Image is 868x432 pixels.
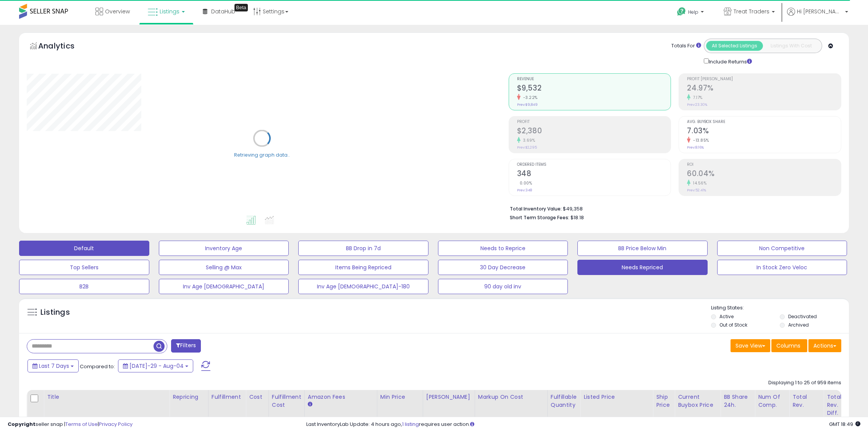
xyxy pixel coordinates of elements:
[8,421,133,428] div: seller snap | |
[788,322,809,328] label: Archived
[517,180,532,186] small: 0.00%
[577,241,708,256] button: BB Price Below Min
[510,204,836,213] li: $49,358
[212,393,242,401] div: Fulfillment
[687,169,841,180] h2: 60.04%
[688,9,698,15] span: Help
[724,393,752,409] div: BB Share 24h.
[173,393,205,401] div: Repricing
[687,145,704,150] small: Prev: 8.16%
[510,205,562,212] b: Total Inventory Value:
[797,8,843,15] span: Hi [PERSON_NAME]
[771,339,807,352] button: Columns
[380,393,420,401] div: Min Price
[517,169,671,180] h2: 348
[38,40,89,53] h5: Analytics
[159,279,289,294] button: Inv Age [DEMOGRAPHIC_DATA]
[787,8,848,25] a: Hi [PERSON_NAME]
[517,126,671,137] h2: $2,380
[711,304,849,312] p: Listing States:
[234,4,248,11] div: Tooltip anchor
[298,241,428,256] button: BB Drop in 7d
[517,102,538,107] small: Prev: $9,849
[298,260,428,275] button: Items Being Repriced
[671,1,711,25] a: Help
[402,421,419,428] a: 1 listing
[719,313,734,320] label: Active
[65,421,98,428] a: Terms of Use
[551,393,577,409] div: Fulfillable Quantity
[829,421,860,428] span: 2025-08-12 18:49 GMT
[298,279,428,294] button: Inv Age [DEMOGRAPHIC_DATA]-180
[159,241,289,256] button: Inventory Age
[517,188,532,193] small: Prev: 348
[687,102,707,107] small: Prev: 23.30%
[234,151,290,158] div: Retrieving graph data..
[129,362,184,370] span: [DATE]-29 - Aug-04
[438,279,568,294] button: 90 day old inv
[734,8,769,15] span: Treat Traders
[47,393,166,401] div: Title
[39,362,69,370] span: Last 7 Days
[827,393,848,417] div: Total Rev. Diff.
[690,138,709,143] small: -13.85%
[80,363,115,370] span: Compared to:
[308,401,312,408] small: Amazon Fees.
[768,379,841,387] div: Displaying 1 to 25 of 959 items
[656,393,671,409] div: Ship Price
[808,339,841,352] button: Actions
[517,120,671,124] span: Profit
[308,393,374,401] div: Amazon Fees
[99,421,133,428] a: Privacy Policy
[706,41,763,51] button: All Selected Listings
[571,214,584,221] span: $18.18
[19,241,149,256] button: Default
[27,359,79,372] button: Last 7 Days
[19,260,149,275] button: Top Sellers
[719,322,747,328] label: Out of Stock
[520,95,538,100] small: -3.22%
[677,7,686,16] i: Get Help
[517,163,671,167] span: Ordered Items
[678,393,717,409] div: Current Buybox Price
[687,120,841,124] span: Avg. Buybox Share
[687,188,706,193] small: Prev: 52.41%
[517,84,671,94] h2: $9,532
[438,241,568,256] button: Needs to Reprice
[517,145,537,150] small: Prev: $2,295
[426,393,472,401] div: [PERSON_NAME]
[687,126,841,137] h2: 7.03%
[758,393,786,409] div: Num of Comp.
[717,241,847,256] button: Non Competitive
[731,339,770,352] button: Save View
[687,84,841,94] h2: 24.97%
[19,279,149,294] button: B2B
[211,8,235,15] span: DataHub
[510,214,569,221] b: Short Term Storage Fees:
[171,339,201,353] button: Filters
[763,41,820,51] button: Listings With Cost
[520,138,535,143] small: 3.69%
[159,260,289,275] button: Selling @ Max
[717,260,847,275] button: In Stock Zero Veloc
[438,260,568,275] button: 30 Day Decrease
[698,57,761,66] div: Include Returns
[118,359,193,372] button: [DATE]-29 - Aug-04
[8,421,36,428] strong: Copyright
[690,180,706,186] small: 14.56%
[788,313,817,320] label: Deactivated
[517,77,671,81] span: Revenue
[687,163,841,167] span: ROI
[306,421,860,428] div: Last InventoryLab Update: 4 hours ago, requires user action.
[40,307,70,318] h5: Listings
[249,393,265,401] div: Cost
[272,393,301,409] div: Fulfillment Cost
[792,393,820,409] div: Total Rev.
[160,8,179,15] span: Listings
[478,393,544,401] div: Markup on Cost
[105,8,130,15] span: Overview
[687,77,841,81] span: Profit [PERSON_NAME]
[584,393,650,401] div: Listed Price
[671,42,701,50] div: Totals For
[690,95,703,100] small: 7.17%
